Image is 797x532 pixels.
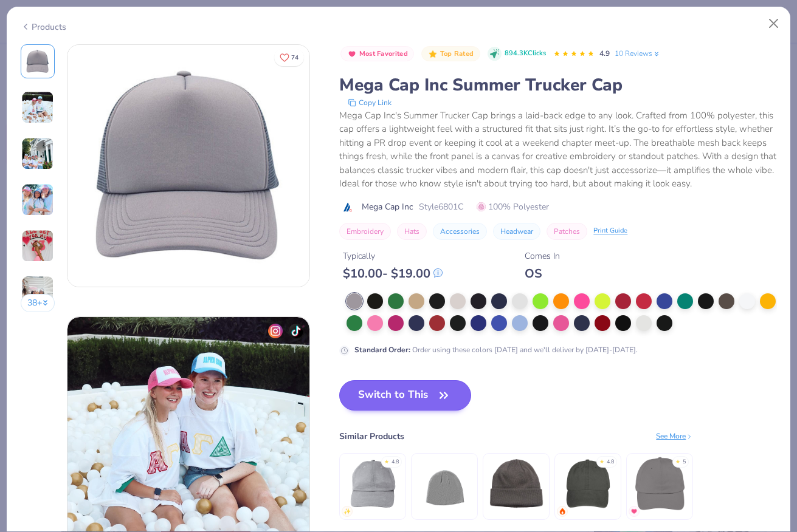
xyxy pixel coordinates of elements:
[762,12,785,35] button: Close
[340,46,414,62] button: Badge Button
[631,455,689,513] img: Big Accessories 6-Panel Twill Unstructured Cap
[339,109,776,191] div: Mega Cap Inc's Summer Trucker Cap brings a laid-back edge to any look. Crafted from 100% polyeste...
[343,266,443,281] div: $ 10.00 - $ 19.00
[421,46,480,62] button: Badge Button
[505,49,546,59] span: 894.3K Clicks
[477,200,549,213] span: 100% Polyester
[23,47,52,76] img: Front
[347,49,357,59] img: Most Favorited sort
[343,250,443,262] div: Typically
[21,91,54,124] img: User generated content
[384,458,389,463] div: ★
[289,324,303,338] img: tiktok-icon.png
[362,200,413,213] span: Mega Cap Inc
[339,223,391,240] button: Embroidery
[656,431,693,442] div: See More
[440,50,474,57] span: Top Rated
[683,458,686,466] div: 5
[21,183,54,216] img: User generated content
[607,458,614,466] div: 4.8
[397,223,427,240] button: Hats
[354,344,638,355] div: Order using these colors [DATE] and we'll deliver by [DATE]-[DATE].
[525,266,560,281] div: OS
[630,508,638,515] img: MostFav.gif
[21,294,55,312] button: 38+
[615,48,661,59] a: 10 Reviews
[268,324,283,338] img: insta-icon.png
[547,223,587,240] button: Patches
[359,50,408,57] span: Most Favorited
[339,73,776,97] div: Mega Cap Inc Summer Trucker Cap
[488,455,545,513] img: Big Accessories Watch Cap
[416,455,474,513] img: Big Accessories Knit Beanie
[428,49,438,59] img: Top Rated sort
[291,55,298,61] span: 74
[274,49,304,66] button: Like
[593,226,627,236] div: Print Guide
[433,223,487,240] button: Accessories
[339,202,356,212] img: brand logo
[559,508,566,515] img: trending.gif
[553,44,595,64] div: 4.9 Stars
[21,230,54,262] img: User generated content
[354,345,410,355] strong: Standard Order :
[675,458,680,463] div: ★
[344,97,395,109] button: copy to clipboard
[419,200,463,213] span: Style 6801C
[67,45,309,287] img: Front
[493,223,540,240] button: Headwear
[599,49,610,58] span: 4.9
[339,430,404,443] div: Similar Products
[344,455,402,513] img: Big Accessories 6-Panel Brushed Twill Unstructured Cap
[392,458,399,466] div: 4.8
[599,458,604,463] div: ★
[525,250,560,262] div: Comes In
[559,455,617,513] img: Adams Optimum Pigment Dyed-Cap
[21,276,54,309] img: User generated content
[339,380,471,411] button: Switch to This
[343,508,351,515] img: newest.gif
[21,137,54,170] img: User generated content
[21,21,66,33] div: Products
